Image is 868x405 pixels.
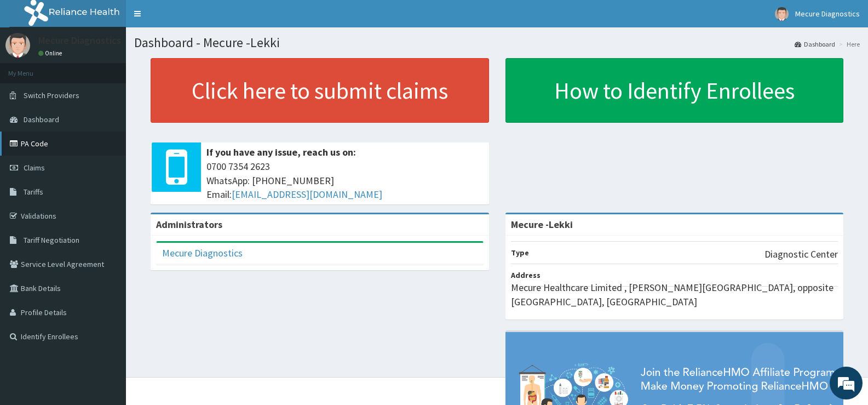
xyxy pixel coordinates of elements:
[24,90,79,100] span: Switch Providers
[162,247,243,259] a: Mecure Diagnostics
[511,270,541,280] b: Address
[24,187,43,197] span: Tariffs
[836,39,860,49] li: Here
[775,7,789,21] img: User Image
[24,163,45,173] span: Claims
[24,115,59,124] span: Dashboard
[764,247,838,261] p: Diagnostic Center
[151,58,489,123] a: Click here to submit claims
[156,218,222,231] b: Administrators
[24,235,79,245] span: Tariff Negotiation
[5,33,30,58] img: User Image
[511,248,529,258] b: Type
[180,5,206,32] div: Minimize live chat window
[134,36,860,50] h1: Dashboard - Mecure -Lekki
[795,9,860,19] span: Mecure Diagnostics
[38,49,65,57] a: Online
[206,146,356,158] b: If you have any issue, reach us on:
[38,36,121,45] p: Mecure Diagnostics
[20,55,44,82] img: d_794563401_company_1708531726252_794563401
[64,128,151,239] span: We're online!
[795,39,835,49] a: Dashboard
[5,280,209,318] textarea: Type your message and hit 'Enter'
[505,58,844,123] a: How to Identify Enrollees
[511,218,573,231] strong: Mecure -Lekki
[232,188,382,201] a: [EMAIL_ADDRESS][DOMAIN_NAME]
[57,61,184,76] div: Chat with us now
[206,159,484,202] span: 0700 7354 2623 WhatsApp: [PHONE_NUMBER] Email:
[511,281,838,309] p: Mecure Healthcare Limited , [PERSON_NAME][GEOGRAPHIC_DATA], opposite [GEOGRAPHIC_DATA], [GEOGRAPH...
